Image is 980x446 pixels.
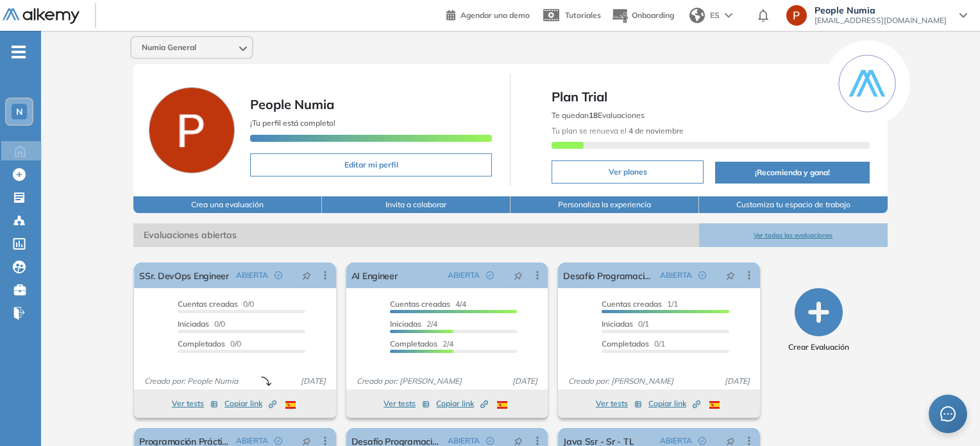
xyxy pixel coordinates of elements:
button: pushpin [504,265,532,286]
span: 0/0 [178,339,241,348]
span: Copiar link [648,398,700,409]
button: ¡Recomienda y gana! [715,162,869,184]
span: 4/4 [390,299,466,309]
span: [DATE] [720,375,755,387]
img: Logo [3,8,80,24]
img: arrow [725,13,732,18]
b: 4 de noviembre [627,126,684,135]
span: pushpin [726,436,735,446]
i: - [12,51,26,53]
button: Crea una evaluación [133,196,322,213]
span: ABIERTA [236,270,268,281]
b: 18 [589,110,598,120]
img: world [689,8,705,23]
img: ESP [497,401,507,409]
span: check-circle [486,271,494,279]
span: Cuentas creadas [602,299,662,309]
span: pushpin [514,270,523,280]
button: Ver tests [384,396,430,411]
span: Evaluaciones abiertas [133,223,699,247]
a: SSr. DevOps Engineer [139,262,229,288]
span: Onboarding [632,10,674,20]
span: Copiar link [436,398,488,409]
a: Agendar una demo [446,6,530,22]
button: Onboarding [611,2,674,30]
span: Plan Trial [552,87,869,107]
span: pushpin [302,436,311,446]
span: Copiar link [224,398,276,409]
span: 1/1 [602,299,678,309]
span: [DATE] [296,375,331,387]
button: Copiar link [224,396,276,411]
span: Crear Evaluación [788,341,849,353]
span: People Numia [815,5,947,15]
span: ABIERTA [660,270,692,281]
img: Foto de perfil [149,87,235,173]
a: Desafío Programación Sistema de Pagos - Python [563,262,654,288]
span: check-circle [698,271,706,279]
span: Te quedan Evaluaciones [552,110,645,120]
span: check-circle [275,271,282,279]
span: N [16,107,23,117]
button: Copiar link [648,396,700,411]
button: Ver planes [552,160,704,184]
span: 0/1 [602,339,665,348]
span: Cuentas creadas [178,299,238,309]
span: Tutoriales [565,10,601,20]
span: 2/4 [390,319,437,329]
span: Agendar una demo [460,10,530,20]
img: ESP [285,401,296,409]
span: check-circle [698,437,706,445]
span: 0/0 [178,319,225,329]
span: Iniciadas [390,319,421,329]
span: Iniciadas [602,319,633,329]
button: Personaliza la experiencia [511,196,699,213]
button: Ver tests [596,396,642,411]
button: Ver todas las evaluaciones [699,223,888,247]
span: Numia General [142,42,196,53]
span: People Numia [250,96,334,112]
span: Completados [602,339,649,348]
span: ABIERTA [448,270,480,281]
span: pushpin [302,270,311,280]
span: ¡Tu perfil está completo! [250,118,335,128]
button: Invita a colaborar [322,196,511,213]
span: 0/1 [602,319,649,329]
span: Creado por: People Numia [139,375,243,387]
span: ES [710,10,720,21]
span: check-circle [486,437,494,445]
span: Creado por: [PERSON_NAME] [351,375,467,387]
span: Creado por: [PERSON_NAME] [563,375,679,387]
span: Completados [390,339,437,348]
img: ESP [709,401,720,409]
span: Completados [178,339,225,348]
button: Editar mi perfil [250,153,492,176]
span: Iniciadas [178,319,209,329]
button: Crear Evaluación [788,288,849,353]
button: Copiar link [436,396,488,411]
button: Customiza tu espacio de trabajo [699,196,888,213]
button: pushpin [716,265,745,286]
span: 2/4 [390,339,453,348]
span: [EMAIL_ADDRESS][DOMAIN_NAME] [815,15,947,26]
span: 0/0 [178,299,254,309]
span: pushpin [726,270,735,280]
span: check-circle [275,437,282,445]
span: Tu plan se renueva el [552,126,684,135]
button: pushpin [292,265,321,286]
span: pushpin [514,436,523,446]
span: Cuentas creadas [390,299,450,309]
span: message [940,406,956,422]
a: AI Engineer [351,262,398,288]
span: [DATE] [507,375,543,387]
button: Ver tests [172,396,218,411]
